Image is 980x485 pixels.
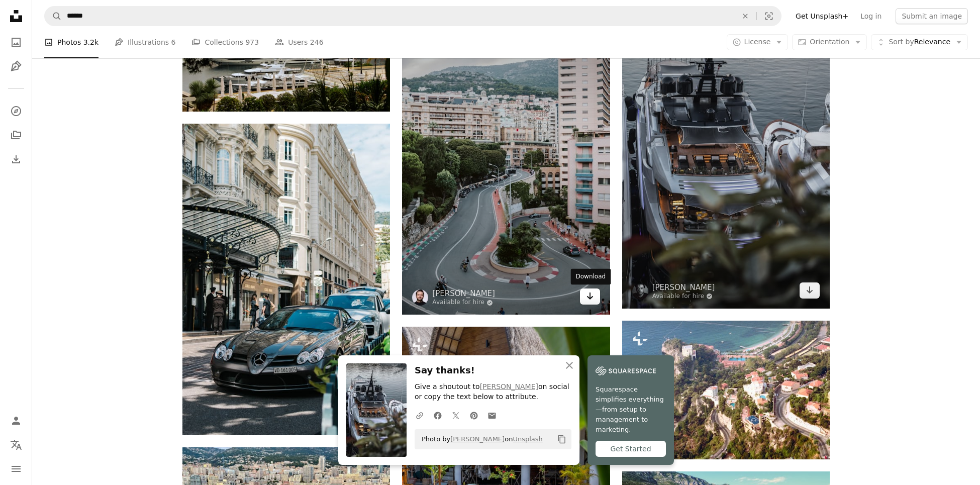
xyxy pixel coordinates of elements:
[757,7,781,26] button: Visual search
[402,3,610,315] img: cars on road near trees and buildings during daytime
[889,38,914,46] span: Sort by
[415,382,571,402] p: Give a shoutout to on social or copy the text below to attribute.
[115,26,175,58] a: Illustrations 6
[596,363,656,378] img: file-1747939142011-51e5cc87e3c9
[632,283,648,300] img: Go to Danilo Capece's profile
[432,299,495,307] a: Available for hire
[571,269,611,285] div: Download
[6,56,26,76] a: Illustrations
[896,8,968,24] button: Submit an image
[596,384,666,435] span: Squarespace simplifies everything—from setup to management to marketing.
[854,8,888,24] a: Log in
[513,435,542,443] a: Unsplash
[6,435,26,455] button: Language
[792,34,867,50] button: Orientation
[744,38,771,46] span: License
[596,441,666,457] div: Get Started
[587,355,674,465] a: Squarespace simplifies everything—from setup to management to marketing.Get Started
[415,363,571,378] h3: Say thanks!
[275,26,323,58] a: Users 246
[191,26,259,58] a: Collections 973
[6,125,26,145] a: Collections
[810,38,849,46] span: Orientation
[45,7,62,26] button: Search Unsplash
[800,282,820,299] a: Download
[6,101,26,121] a: Explore
[622,385,830,394] a: a bird's eye view of a resort on the edge of a cliff
[6,149,26,169] a: Download History
[432,288,495,299] a: [PERSON_NAME]
[6,6,26,28] a: Home — Unsplash
[245,37,259,48] span: 973
[652,282,715,293] a: [PERSON_NAME]
[402,154,610,163] a: cars on road near trees and buildings during daytime
[171,37,176,48] span: 6
[182,124,390,435] img: black bmw m 3 parked on sidewalk during daytime
[652,293,715,301] a: Available for hire
[429,405,447,425] a: Share on Facebook
[6,32,26,52] a: Photos
[622,321,830,459] img: a bird's eye view of a resort on the edge of a cliff
[182,275,390,284] a: black bmw m 3 parked on sidewalk during daytime
[6,459,26,479] button: Menu
[417,431,543,447] span: Photo by on
[889,37,950,47] span: Relevance
[480,382,538,391] a: [PERSON_NAME]
[465,405,483,425] a: Share on Pinterest
[727,34,789,50] button: License
[483,405,501,425] a: Share over email
[412,289,428,306] img: Go to Filipp Romanovski's profile
[310,37,324,48] span: 246
[734,7,756,26] button: Clear
[44,6,781,26] form: Find visuals sitewide
[580,288,600,305] a: Download
[6,411,26,431] a: Log in / Sign up
[553,431,570,448] button: Copy to clipboard
[790,8,854,24] a: Get Unsplash+
[871,34,968,50] button: Sort byRelevance
[622,148,830,157] a: close-up photography of boat
[447,405,465,425] a: Share on Twitter
[450,435,505,443] a: [PERSON_NAME]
